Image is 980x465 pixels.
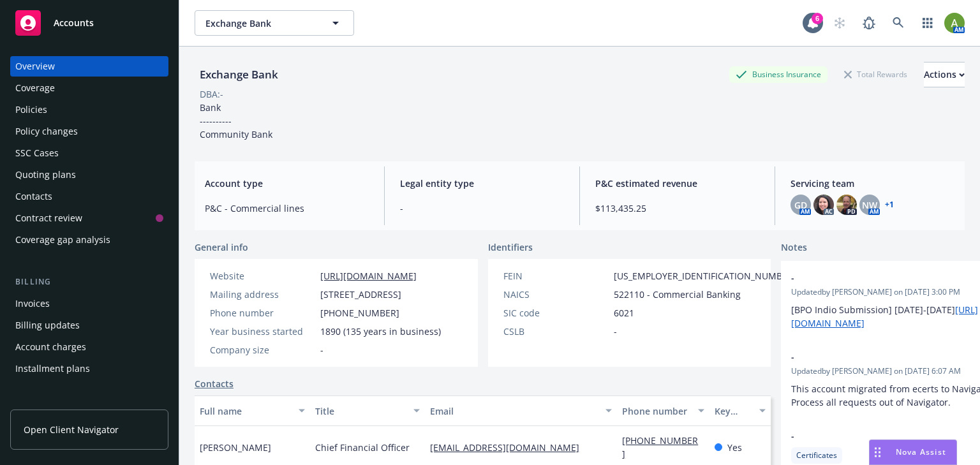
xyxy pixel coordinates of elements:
[320,288,401,301] span: [STREET_ADDRESS]
[791,177,954,190] span: Servicing team
[836,195,857,215] img: photo
[15,143,59,163] div: SSC Cases
[10,208,168,228] a: Contract review
[885,201,894,209] a: +1
[896,447,946,457] span: Nova Assist
[10,293,168,314] a: Invoices
[15,121,78,142] div: Policy changes
[210,288,315,301] div: Mailing address
[210,343,315,357] div: Company size
[10,337,168,357] a: Account charges
[856,10,882,36] a: Report a Bug
[195,395,310,426] button: Full name
[15,337,86,357] div: Account charges
[617,395,709,426] button: Phone number
[622,434,698,460] a: [PHONE_NUMBER]
[210,269,315,283] div: Website
[200,87,223,101] div: DBA: -
[503,288,609,301] div: NAICS
[10,100,168,120] a: Policies
[886,10,911,36] a: Search
[400,202,564,215] span: -
[15,100,47,120] div: Policies
[10,143,168,163] a: SSC Cases
[796,450,837,461] span: Certificates
[10,121,168,142] a: Policy changes
[791,350,980,364] span: -
[915,10,940,36] a: Switch app
[15,315,80,336] div: Billing updates
[10,5,168,41] a: Accounts
[195,240,248,254] span: General info
[10,56,168,77] a: Overview
[400,177,564,190] span: Legal entity type
[862,198,877,212] span: NW
[595,202,759,215] span: $113,435.25
[614,325,617,338] span: -
[10,165,168,185] a: Quoting plans
[488,240,533,254] span: Identifiers
[709,395,771,426] button: Key contact
[320,325,441,338] span: 1890 (135 years in business)
[727,441,742,454] span: Yes
[791,429,980,443] span: -
[320,270,417,282] a: [URL][DOMAIN_NAME]
[10,358,168,379] a: Installment plans
[614,306,634,320] span: 6021
[15,78,55,98] div: Coverage
[10,78,168,98] a: Coverage
[210,306,315,320] div: Phone number
[430,404,598,418] div: Email
[781,240,807,256] span: Notes
[813,195,834,215] img: photo
[503,306,609,320] div: SIC code
[24,423,119,436] span: Open Client Navigator
[430,441,590,454] a: [EMAIL_ADDRESS][DOMAIN_NAME]
[869,439,957,465] button: Nova Assist
[15,230,110,250] div: Coverage gap analysis
[200,441,271,454] span: [PERSON_NAME]
[944,13,965,33] img: photo
[870,440,886,464] div: Drag to move
[614,269,796,283] span: [US_EMPLOYER_IDENTIFICATION_NUMBER]
[503,269,609,283] div: FEIN
[794,198,807,212] span: GD
[614,288,741,301] span: 522110 - Commercial Banking
[195,377,234,390] a: Contacts
[195,66,283,83] div: Exchange Bank
[812,13,823,24] div: 6
[320,306,399,320] span: [PHONE_NUMBER]
[15,186,52,207] div: Contacts
[195,10,354,36] button: Exchange Bank
[205,17,316,30] span: Exchange Bank
[838,66,914,82] div: Total Rewards
[200,101,272,140] span: Bank ---------- Community Bank
[10,315,168,336] a: Billing updates
[315,404,406,418] div: Title
[924,62,965,87] button: Actions
[54,18,94,28] span: Accounts
[10,230,168,250] a: Coverage gap analysis
[320,343,323,357] span: -
[924,63,965,87] div: Actions
[729,66,828,82] div: Business Insurance
[595,177,759,190] span: P&C estimated revenue
[791,271,980,284] span: -
[200,404,291,418] div: Full name
[715,404,752,418] div: Key contact
[210,325,315,338] div: Year business started
[15,293,50,314] div: Invoices
[15,165,76,185] div: Quoting plans
[10,276,168,288] div: Billing
[622,404,690,418] div: Phone number
[205,177,369,190] span: Account type
[15,208,82,228] div: Contract review
[15,358,90,379] div: Installment plans
[310,395,426,426] button: Title
[503,325,609,338] div: CSLB
[15,56,55,77] div: Overview
[827,10,852,36] a: Start snowing
[205,202,369,215] span: P&C - Commercial lines
[10,186,168,207] a: Contacts
[315,441,410,454] span: Chief Financial Officer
